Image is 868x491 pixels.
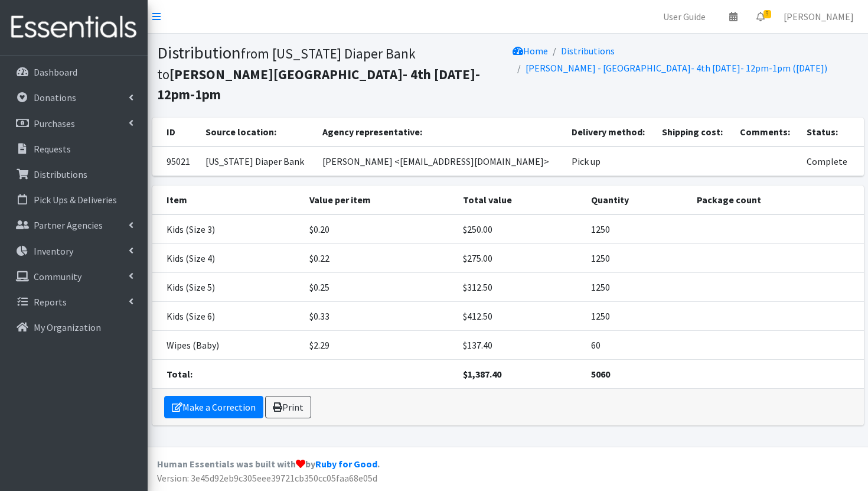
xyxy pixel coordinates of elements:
[34,245,73,257] p: Inventory
[526,62,827,74] a: [PERSON_NAME] - [GEOGRAPHIC_DATA]- 4th [DATE]- 12pm-1pm ([DATE])
[157,45,480,103] small: from [US_STATE] Diaper Bank to
[733,118,800,147] th: Comments:
[34,219,103,231] p: Partner Agencies
[34,118,75,129] p: Purchases
[152,214,302,244] td: Kids (Size 3)
[34,296,67,308] p: Reports
[655,118,732,147] th: Shipping cost:
[152,330,302,359] td: Wipes (Baby)
[456,330,584,359] td: $137.40
[302,330,456,359] td: $2.29
[34,168,87,180] p: Distributions
[302,214,456,244] td: $0.20
[800,118,864,147] th: Status:
[800,147,864,176] td: Complete
[157,472,377,484] span: Version: 3e45d92eb9c305eee39721cb350cc05faa68e05d
[456,214,584,244] td: $250.00
[690,186,864,214] th: Package count
[34,321,101,333] p: My Organization
[302,272,456,301] td: $0.25
[157,43,504,104] h1: Distribution
[34,66,77,78] p: Dashboard
[456,301,584,330] td: $412.50
[5,188,143,212] a: Pick Ups & Deliveries
[198,147,315,176] td: [US_STATE] Diaper Bank
[5,60,143,84] a: Dashboard
[513,45,548,57] a: Home
[463,368,501,380] strong: $1,387.40
[763,10,771,18] span: 9
[157,66,480,103] b: [PERSON_NAME][GEOGRAPHIC_DATA]- 4th [DATE]- 12pm-1pm
[34,271,81,282] p: Community
[34,194,117,206] p: Pick Ups & Deliveries
[456,186,584,214] th: Total value
[5,137,143,161] a: Requests
[5,8,143,47] img: HumanEssentials
[584,214,690,244] td: 1250
[456,272,584,301] td: $312.50
[584,272,690,301] td: 1250
[302,186,456,214] th: Value per item
[152,186,302,214] th: Item
[584,330,690,359] td: 60
[5,213,143,237] a: Partner Agencies
[152,301,302,330] td: Kids (Size 6)
[456,243,584,272] td: $275.00
[302,243,456,272] td: $0.22
[157,458,380,470] strong: Human Essentials was built with by .
[654,5,715,28] a: User Guide
[584,186,690,214] th: Quantity
[5,290,143,314] a: Reports
[5,112,143,135] a: Purchases
[152,147,199,176] td: 95021
[5,239,143,263] a: Inventory
[34,92,76,103] p: Donations
[5,162,143,186] a: Distributions
[152,272,302,301] td: Kids (Size 5)
[315,147,564,176] td: [PERSON_NAME] <[EMAIL_ADDRESS][DOMAIN_NAME]>
[584,243,690,272] td: 1250
[591,368,610,380] strong: 5060
[315,458,377,470] a: Ruby for Good
[152,243,302,272] td: Kids (Size 4)
[302,301,456,330] td: $0.33
[265,396,311,418] a: Print
[774,5,863,28] a: [PERSON_NAME]
[315,118,564,147] th: Agency representative:
[34,143,71,155] p: Requests
[198,118,315,147] th: Source location:
[564,147,655,176] td: Pick up
[5,86,143,109] a: Donations
[561,45,615,57] a: Distributions
[5,316,143,339] a: My Organization
[164,396,263,418] a: Make a Correction
[747,5,774,28] a: 9
[5,265,143,288] a: Community
[167,368,192,380] strong: Total:
[564,118,655,147] th: Delivery method:
[584,301,690,330] td: 1250
[152,118,199,147] th: ID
